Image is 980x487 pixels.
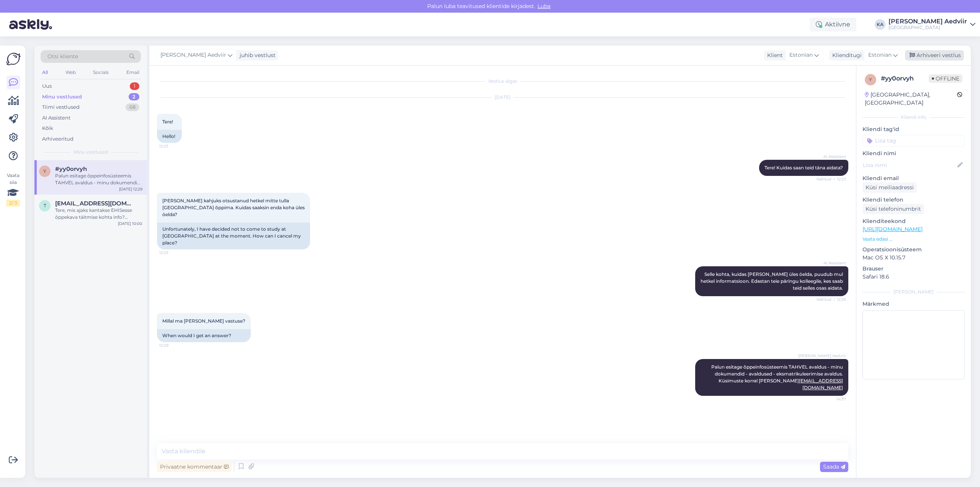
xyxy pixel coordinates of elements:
span: y [869,77,872,82]
p: Brauser [862,265,965,273]
span: 12:25 [159,250,188,256]
div: AI Assistent [42,114,70,122]
div: [PERSON_NAME] Aedviir [889,18,967,25]
div: Klienditugi [829,51,862,59]
div: Tere, mis ajaks kantakse EHISesse õppekava täitmise kohta info? Vajaduspõhise õppetoetuse taotlus... [55,207,142,221]
div: All [41,67,49,77]
div: Kliendi info [862,114,965,121]
div: [DATE] [157,94,848,101]
span: teeleme@gmail.com [55,200,135,207]
span: Minu vestlused [73,149,108,156]
a: [EMAIL_ADDRESS][DOMAIN_NAME] [799,378,843,390]
div: 2 [129,93,139,101]
a: [URL][DOMAIN_NAME] [862,226,923,233]
div: Kõik [42,125,53,132]
div: KA [875,19,885,30]
div: Klient [764,51,783,59]
div: Minu vestlused [42,93,82,101]
span: Estonian [868,51,892,59]
span: y [43,168,46,174]
p: Safari 18.6 [862,273,965,281]
div: [DATE] 12:29 [119,186,142,192]
a: [PERSON_NAME] Aedviir[GEOGRAPHIC_DATA] [889,18,975,31]
p: Mac OS X 10.15.7 [862,254,965,262]
div: Tiimi vestlused [42,103,80,111]
div: Vaata siia [6,172,20,207]
div: # yy0orvyh [881,74,929,83]
p: Klienditeekond [862,217,965,225]
span: Otsi kliente [47,52,78,61]
div: Küsi telefoninumbrit [862,204,924,214]
p: Kliendi email [862,174,965,182]
span: t [44,203,46,208]
span: Luba [535,3,553,10]
div: Hello! [157,130,182,143]
p: Kliendi nimi [862,149,965,157]
div: Privaatne kommentaar [157,462,232,472]
p: Kliendi tag'id [862,125,965,133]
div: When would I get an answer? [157,329,251,342]
div: Email [125,67,141,77]
span: AI Assistent [817,154,846,159]
span: Tere! Kuidas saan teid täna aidata? [764,165,843,171]
p: Märkmed [862,300,965,308]
span: #yy0orvyh [55,166,87,172]
p: Operatsioonisüsteem [862,246,965,254]
div: juhib vestlust [237,51,276,59]
div: Vestlus algas [157,78,848,85]
p: Kliendi telefon [862,196,965,204]
div: [GEOGRAPHIC_DATA], [GEOGRAPHIC_DATA] [865,91,957,107]
div: Arhiveeritud [42,135,73,143]
span: 14:37 [817,396,846,402]
span: [PERSON_NAME] Aedviir [160,51,226,59]
span: Offline [929,74,962,83]
div: Arhiveeri vestlus [905,50,964,61]
div: Küsi meiliaadressi [862,182,917,193]
input: Lisa tag [862,135,965,146]
span: Millal ma [PERSON_NAME] vastuse? [162,318,245,324]
span: [PERSON_NAME] Aedviir [798,353,846,359]
span: 12:23 [159,143,188,149]
div: Uus [42,82,52,90]
div: [GEOGRAPHIC_DATA] [889,25,967,31]
div: Unfortunately, I have decided not to come to study at [GEOGRAPHIC_DATA] at the moment. How can I ... [157,223,310,249]
span: Nähtud ✓ 12:23 [817,176,846,182]
span: Tere! [162,119,173,125]
div: Socials [91,67,110,77]
span: 12:29 [159,343,188,348]
span: Estonian [789,51,813,59]
div: Web [64,67,77,77]
div: 2 / 3 [6,200,20,207]
div: [PERSON_NAME] [862,289,965,295]
div: 68 [126,103,139,111]
img: Askly Logo [6,52,21,66]
div: Aktiivne [810,18,856,31]
p: Vaata edasi ... [862,236,965,243]
span: [PERSON_NAME] kahjuks otsustanud hetkel mitte tulla [GEOGRAPHIC_DATA] õppima. Kuidas saaksin enda... [162,198,306,217]
span: Palun esitage õppeinfosüsteemis TAHVEL avaldus - minu dokumendid - avaldused - eksmatrikuleerimis... [711,364,844,390]
span: Selle kohta, kuidas [PERSON_NAME] üles öelda, puudub mul hetkel informatsioon. Edastan teie pärin... [701,271,844,291]
span: Saada [823,463,845,470]
div: Palun esitage õppeinfosüsteemis TAHVEL avaldus - minu dokumendid - avaldused - eksmatrikuleerimis... [55,172,142,186]
span: AI Assistent [817,260,846,266]
div: [DATE] 10:00 [118,221,142,226]
span: Nähtud ✓ 12:25 [817,297,846,302]
div: 1 [130,82,139,90]
input: Lisa nimi [863,161,956,169]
